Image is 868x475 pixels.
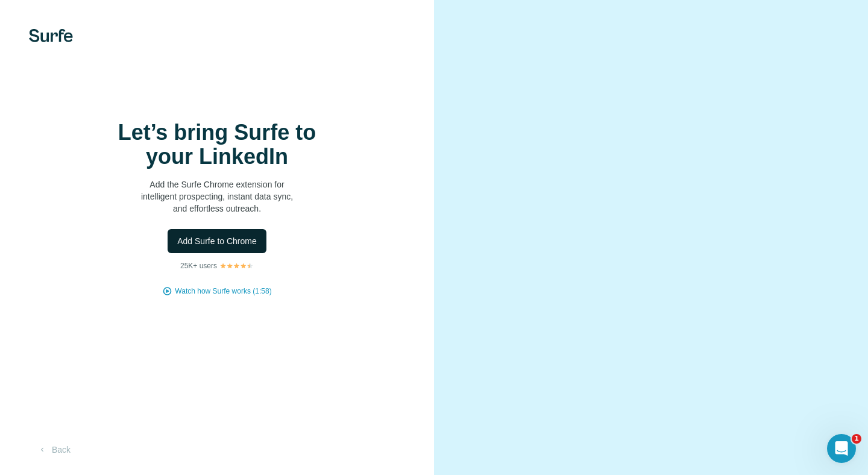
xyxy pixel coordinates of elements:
img: Rating Stars [219,262,254,269]
p: 25K+ users [180,260,217,271]
button: Back [29,439,79,461]
button: Watch how Surfe works (1:58) [175,286,271,297]
span: 1 [852,434,861,444]
p: Add the Surfe Chrome extension for intelligent prospecting, instant data sync, and effortless out... [96,178,338,215]
span: Add Surfe to Chrome [177,235,257,247]
button: Add Surfe to Chrome [168,229,266,253]
iframe: Intercom live chat [827,434,856,463]
h1: Let’s bring Surfe to your LinkedIn [96,121,338,169]
img: Surfe's logo [29,29,73,42]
